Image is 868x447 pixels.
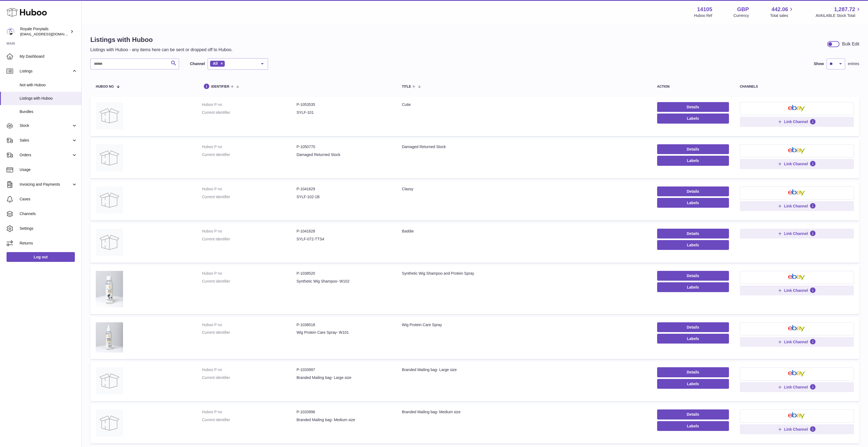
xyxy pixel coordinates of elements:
[814,61,824,66] label: Show
[202,229,296,234] dt: Huboo P no
[7,27,15,36] img: internalAdmin-14105@internal.huboo.com
[657,367,729,377] a: Details
[202,102,296,107] dt: Huboo P no
[20,26,69,37] div: Royale Ponytails
[788,147,806,154] img: ebay-small.png
[202,409,296,415] dt: Huboo P no
[20,152,72,158] span: Orders
[740,424,854,434] button: Link Channel
[297,409,391,415] dd: P-1033996
[202,144,296,149] dt: Huboo P no
[96,144,123,172] img: Damaged Returned Stock
[20,241,77,246] span: Returns
[740,117,854,127] button: Link Channel
[297,186,391,192] dd: P-1041629
[202,152,296,157] dt: Current identifier
[770,13,794,18] span: Total sales
[297,367,391,372] dd: P-1033997
[20,96,77,101] span: Listings with Huboo
[96,102,123,129] img: Cutie
[788,325,806,332] img: ebay-small.png
[7,252,75,262] a: Log out
[740,229,854,238] button: Link Channel
[815,13,861,18] span: AVAILABLE Stock Total
[96,186,123,214] img: Classy
[96,322,123,353] img: Wig Protein Care Spray
[788,105,806,111] img: ebay-small.png
[213,61,218,66] span: All
[20,109,77,114] span: Bundles
[402,229,646,234] div: Baddie
[784,427,808,432] span: Link Channel
[740,286,854,295] button: Link Channel
[788,370,806,376] img: ebay-small.png
[657,102,729,112] a: Details
[848,61,859,66] span: entries
[96,85,114,88] span: Huboo no
[20,226,77,231] span: Settings
[657,156,729,166] button: Labels
[402,409,646,415] div: Branded Mailing bag- Medium size
[297,279,391,284] dd: Synthetic Wig Shampoo- W102
[202,330,296,335] dt: Current identifier
[202,279,296,284] dt: Current identifier
[657,144,729,154] a: Details
[784,288,808,293] span: Link Channel
[657,282,729,292] button: Labels
[297,271,391,276] dd: P-1038520
[694,13,712,18] div: Huboo Ref
[697,6,712,13] strong: 14105
[20,167,77,172] span: Usage
[657,240,729,250] button: Labels
[657,379,729,389] button: Labels
[788,189,806,196] img: ebay-small.png
[784,119,808,124] span: Link Channel
[402,367,646,372] div: Branded Mailing bag- Large size
[96,229,123,256] img: Baddie
[784,339,808,344] span: Link Channel
[402,322,646,327] div: Wig Protein Care Spray
[657,229,729,238] a: Details
[657,186,729,196] a: Details
[90,47,233,53] p: Listings with Huboo - any items here can be sent or dropped off to Huboo.
[297,237,391,242] dd: SYLF-072-TTS4
[20,69,72,74] span: Listings
[202,375,296,380] dt: Current identifier
[737,6,749,13] strong: GBP
[297,322,391,327] dd: P-1038518
[20,138,72,143] span: Sales
[297,152,391,157] dd: Damaged Returned Stock
[784,231,808,236] span: Link Channel
[734,13,749,18] div: Currency
[90,35,233,44] h1: Listings with Huboo
[657,198,729,208] button: Labels
[202,322,296,327] dt: Huboo P no
[657,409,729,419] a: Details
[842,41,859,47] div: Bulk Edit
[202,271,296,276] dt: Huboo P no
[297,229,391,234] dd: P-1041628
[297,417,391,422] dd: Branded Mailing bag- Medium size
[297,144,391,149] dd: P-1050770
[740,337,854,347] button: Link Channel
[190,61,205,66] label: Channel
[657,334,729,344] button: Labels
[834,6,855,13] span: 1,287.72
[20,197,77,202] span: Cases
[20,82,77,88] span: Not with Huboo
[96,271,123,307] img: Synthetic Wig Shampoo and Protein Spray
[788,412,806,419] img: ebay-small.png
[202,367,296,372] dt: Huboo P no
[20,32,80,36] span: [EMAIL_ADDRESS][DOMAIN_NAME]
[20,123,72,128] span: Stock
[402,186,646,192] div: Classy
[740,159,854,169] button: Link Channel
[402,85,411,88] span: title
[297,194,391,200] dd: SYLF-102-1B
[657,421,729,431] button: Labels
[402,144,646,149] div: Damaged Returned Stock
[770,6,794,18] a: 442.06 Total sales
[740,382,854,392] button: Link Channel
[815,6,861,18] a: 1,287.72 AVAILABLE Stock Total
[20,54,77,59] span: My Dashboard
